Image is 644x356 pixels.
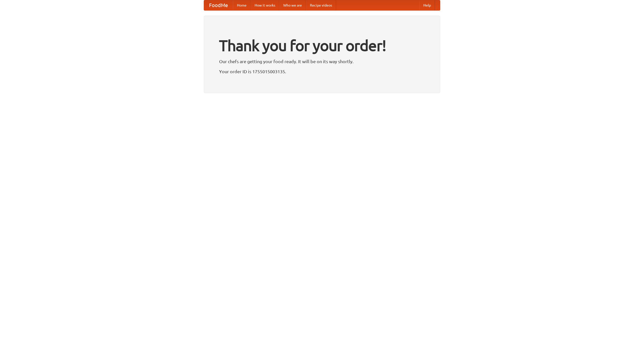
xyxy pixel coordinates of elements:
a: Recipe videos [306,0,336,10]
p: Your order ID is 1755015003135. [219,68,425,75]
a: How it works [251,0,279,10]
h1: Thank you for your order! [219,33,425,58]
a: Help [419,0,435,10]
a: FoodMe [204,0,233,10]
a: Who we are [279,0,306,10]
p: Our chefs are getting your food ready. It will be on its way shortly. [219,58,425,65]
a: Home [233,0,251,10]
